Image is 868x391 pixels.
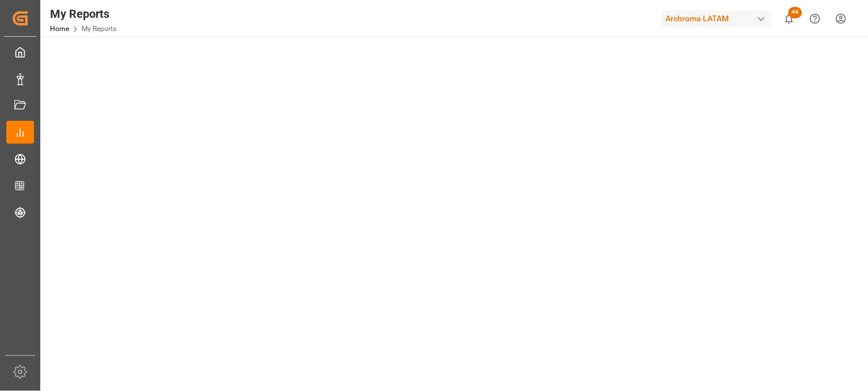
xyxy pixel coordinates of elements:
[50,25,69,33] a: Home
[661,7,776,29] button: Archroma LATAM
[50,5,116,22] div: My Reports
[661,10,772,27] div: Archroma LATAM
[802,6,828,32] button: Help Center
[776,6,802,32] button: show 44 new notifications
[789,7,802,18] span: 44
